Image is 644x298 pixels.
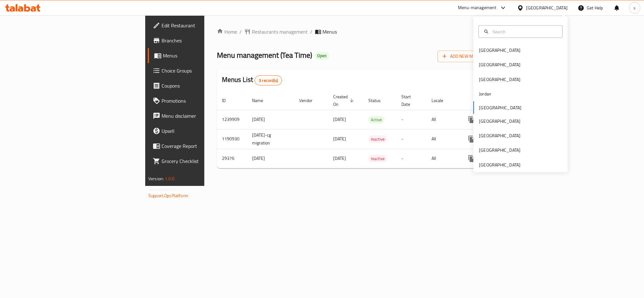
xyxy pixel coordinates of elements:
[162,37,248,44] span: Branches
[479,76,520,83] div: [GEOGRAPHIC_DATA]
[464,132,479,147] button: more
[163,52,248,59] span: Menus
[458,4,497,12] div: Menu-management
[148,78,253,93] a: Coupons
[162,142,248,150] span: Coverage Report
[162,22,248,29] span: Edit Restaurant
[247,129,294,149] td: [DATE]-cg migration
[333,154,346,162] span: [DATE]
[148,63,253,78] a: Choice Groups
[333,93,356,108] span: Created On
[401,93,419,108] span: Start Date
[148,108,253,123] a: Menu disclaimer
[148,138,253,154] a: Coverage Report
[315,53,329,58] span: Open
[526,4,568,11] div: [GEOGRAPHIC_DATA]
[333,115,346,123] span: [DATE]
[432,97,451,104] span: Locale
[633,4,636,11] span: s
[148,33,253,48] a: Branches
[162,67,248,74] span: Choice Groups
[162,157,248,165] span: Grocery Checklist
[247,110,294,129] td: [DATE]
[368,116,384,123] div: Active
[247,149,294,168] td: [DATE]
[162,97,248,105] span: Promotions
[333,135,346,143] span: [DATE]
[148,93,253,108] a: Promotions
[368,116,384,123] span: Active
[162,112,248,120] span: Menu disclaimer
[427,110,459,129] td: All
[464,151,479,166] button: more
[162,127,248,135] span: Upsell
[315,52,329,60] div: Open
[148,185,177,193] span: Get support on:
[479,61,520,68] div: [GEOGRAPHIC_DATA]
[479,161,520,168] div: [GEOGRAPHIC_DATA]
[368,97,389,104] span: Status
[148,175,164,183] span: Version:
[148,192,188,200] a: Support.OpsPlatform
[222,75,282,85] h2: Menus List
[396,110,427,129] td: -
[443,52,481,60] span: Add New Menu
[222,97,234,104] span: ID
[479,132,520,139] div: [GEOGRAPHIC_DATA]
[217,28,486,35] nav: breadcrumb
[148,123,253,138] a: Upsell
[479,117,520,124] div: [GEOGRAPHIC_DATA]
[252,28,308,35] span: Restaurants management
[469,73,484,88] div: Export file
[396,149,427,168] td: -
[244,28,308,35] a: Restaurants management
[255,75,282,85] div: Total records count
[217,48,312,62] span: Menu management ( Tea Time )
[165,175,174,183] span: 1.0.0
[464,112,479,127] button: more
[479,90,491,97] div: Jordan
[322,28,337,35] span: Menus
[148,48,253,63] a: Menus
[255,78,282,84] span: 3 record(s)
[368,155,387,162] span: Inactive
[490,28,559,35] input: Search
[438,51,486,62] button: Add New Menu
[217,91,529,168] table: enhanced table
[479,47,520,54] div: [GEOGRAPHIC_DATA]
[396,129,427,149] td: -
[427,149,459,168] td: All
[162,82,248,89] span: Coupons
[479,147,520,154] div: [GEOGRAPHIC_DATA]
[368,136,387,143] span: Inactive
[310,28,312,35] li: /
[252,97,271,104] span: Name
[299,97,321,104] span: Vendor
[427,129,459,149] td: All
[148,18,253,33] a: Edit Restaurant
[148,154,253,169] a: Grocery Checklist
[459,91,529,110] th: Actions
